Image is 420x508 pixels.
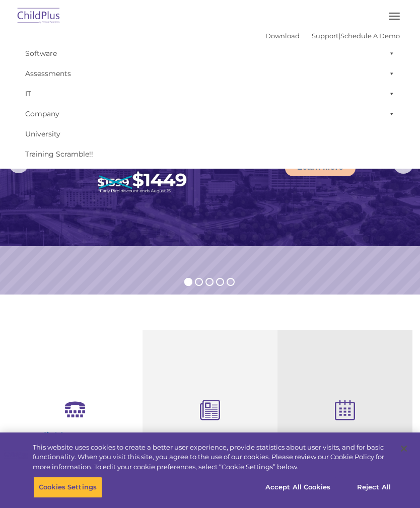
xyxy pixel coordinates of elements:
[20,43,400,63] a: Software
[342,477,405,498] button: Reject All
[312,32,338,40] a: Support
[33,443,391,472] div: This website uses cookies to create a better user experience, provide statistics about user visit...
[15,5,62,28] img: ChildPlus by Procare Solutions
[20,63,400,84] a: Assessments
[20,104,400,124] a: Company
[340,32,400,40] a: Schedule A Demo
[20,84,400,104] a: IT
[265,32,400,40] font: |
[15,430,135,453] h4: Reliable Customer Support
[33,477,102,498] button: Cookies Settings
[265,32,300,40] a: Download
[260,477,336,498] button: Accept All Cookies
[393,438,415,460] button: Close
[20,124,400,144] a: University
[20,144,400,164] a: Training Scramble!!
